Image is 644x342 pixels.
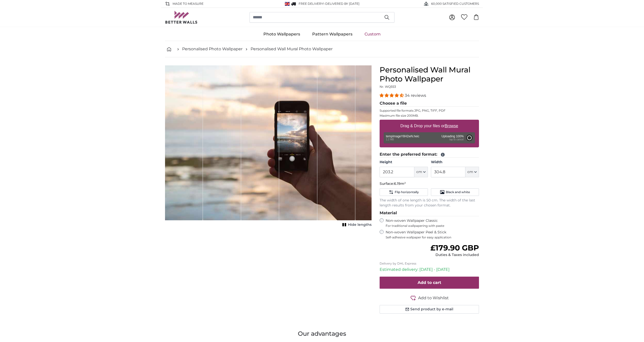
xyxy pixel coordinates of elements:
p: The width of one length is 50 cm. The width of the last length results from your chosen format. [380,198,479,208]
span: cm [467,169,473,175]
legend: Enter the preferred format: [380,151,479,158]
button: Hide lengths [341,221,372,228]
span: Delivered by [DATE] [325,2,359,6]
button: cm [414,167,428,177]
span: cm [416,169,422,175]
span: For traditional wallpapering with paste [386,224,479,228]
button: Black and white [431,188,479,196]
span: Add to Wishlist [418,295,449,301]
legend: Material [380,210,479,216]
span: Made to Measure [173,2,204,6]
p: Maximum file size 200MB. [380,114,479,118]
a: Pattern Wallpapers [306,28,358,41]
label: Height [380,160,428,165]
span: Nr. WQ553 [380,85,396,89]
label: Non-woven Wallpaper Classic [386,218,479,228]
nav: breadcrumbs [165,41,479,57]
p: Delivery by DHL Express [380,262,479,266]
div: 1 of 1 [165,65,372,228]
label: Width [431,160,479,165]
span: 60,000 SATISFIED CUSTOMERS [431,2,479,6]
a: Custom [358,28,387,41]
span: Hide lengths [348,222,372,227]
h1: Personalised Wall Mural Photo Wallpaper [380,65,479,83]
p: Surface: [380,181,479,186]
a: Personalised Photo Wallpaper [182,46,243,52]
span: FREE delivery! [299,2,324,6]
span: Flip horizontally [395,190,419,194]
span: 4.32 stars [380,93,405,98]
span: £179.90 GBP [430,243,479,252]
a: Personalised Wall Mural Photo Wallpaper [251,46,333,52]
span: 34 reviews [405,93,426,98]
p: Estimated delivery: [DATE] - [DATE] [380,267,479,273]
u: Browse [445,124,458,128]
label: Non-woven Wallpaper Peel & Stick [386,230,479,239]
a: Photo Wallpapers [257,28,306,41]
button: Flip horizontally [380,188,428,196]
h3: Our advantages [165,330,479,338]
p: Supported file formats JPG, PNG, TIFF, PDF [380,109,479,113]
img: Betterwalls [165,11,198,24]
button: Add to cart [380,277,479,289]
button: cm [465,167,479,177]
legend: Choose a file [380,100,479,107]
span: 6.19m² [394,181,406,186]
label: Drag & Drop your files or [398,121,460,131]
span: - [324,2,359,6]
img: United Kingdom [285,2,290,6]
span: Self-adhesive wallpaper for easy application [386,235,479,239]
div: Duties & Taxes included [430,252,479,258]
span: Black and white [446,190,470,194]
button: Send product by e-mail [380,305,479,314]
button: Add to Wishlist [380,295,479,301]
span: Add to cart [418,280,441,285]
